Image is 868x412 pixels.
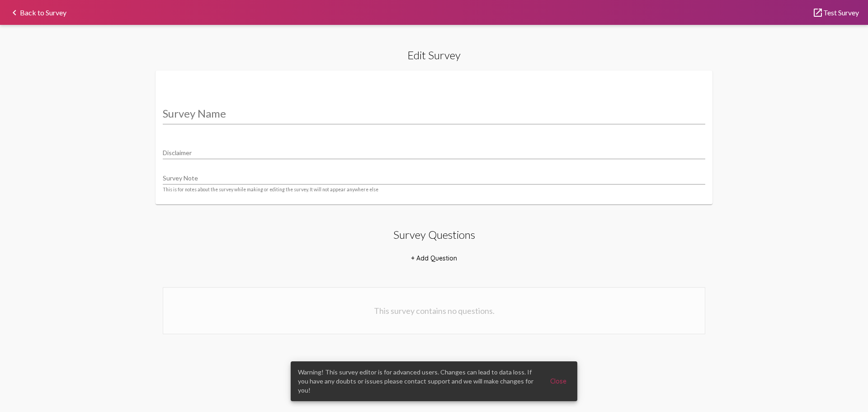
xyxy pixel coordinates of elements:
h2: Edit Survey [407,48,461,62]
a: Back to Survey [9,9,66,16]
span: + Add Question [411,254,457,262]
mat-icon: launch [812,7,823,18]
button: + Add Question [404,250,464,266]
mat-hint: This is for notes about the survey while making or editing the survey. It will not appear anywher... [163,187,378,193]
span: Warning! This survey editor is for advanced users. Changes can lead to data loss. If you have any... [298,368,539,395]
span: Close [550,377,566,385]
mat-icon: keyboard_arrow_left [9,7,20,18]
a: Test Survey [812,9,859,16]
div: This survey contains no questions. [163,287,705,334]
h2: Survey Questions [393,228,475,241]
